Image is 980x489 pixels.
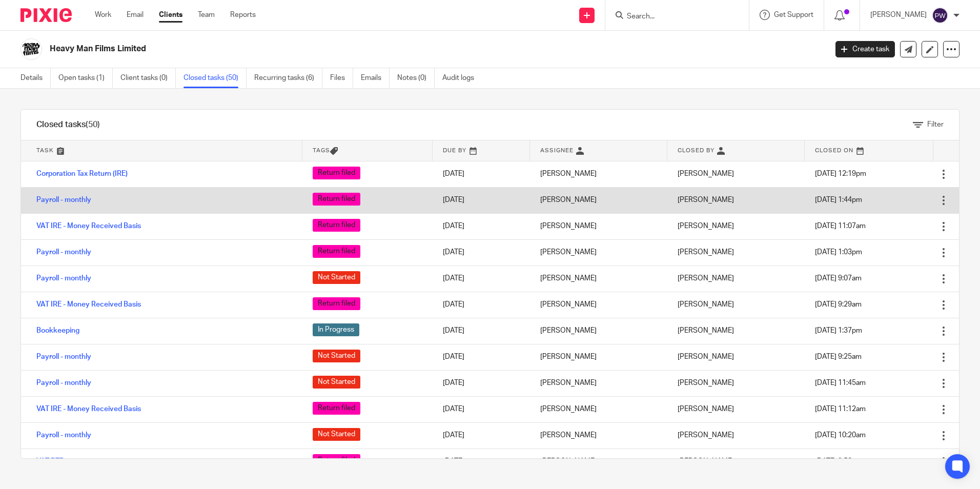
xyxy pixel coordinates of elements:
a: VAT IRE - Money Received Basis [36,405,141,413]
td: [DATE] [433,187,530,213]
td: [PERSON_NAME] [530,239,667,266]
a: Bookkeeping [36,327,79,334]
td: [DATE] [433,213,530,239]
td: [PERSON_NAME] [530,449,667,475]
a: Payroll - monthly [36,196,91,203]
span: [PERSON_NAME] [678,432,734,439]
span: Return filed [313,402,360,415]
span: Return filed [313,193,360,206]
a: VAT IRE - Money Received Basis [36,301,141,308]
p: [PERSON_NAME] [870,10,927,20]
span: Return filed [313,167,360,179]
a: Create task [835,41,895,57]
span: Return filed [313,297,360,310]
a: Payroll - monthly [36,353,91,360]
td: [DATE] [433,422,530,449]
span: Return filed [313,454,360,467]
a: Corporation Tax Return (IRE) [36,170,128,177]
span: [PERSON_NAME] [678,170,734,177]
td: [DATE] [433,370,530,396]
td: [DATE] [433,449,530,475]
td: [PERSON_NAME] [530,213,667,239]
a: Payroll - monthly [36,275,91,282]
td: [PERSON_NAME] [530,422,667,449]
span: Filter [927,121,944,128]
h1: Closed tasks [36,119,100,130]
span: [DATE] 12:19pm [815,170,866,177]
a: Payroll - monthly [36,432,91,439]
a: Team [198,10,215,20]
span: [PERSON_NAME] [678,196,734,203]
span: In Progress [313,323,359,336]
span: [DATE] 1:37pm [815,327,862,334]
h2: Heavy Man Films Limited [50,44,666,54]
a: Email [127,10,144,20]
span: [DATE] 1:03pm [815,249,862,256]
a: Clients [159,10,182,20]
td: [DATE] [433,292,530,318]
td: [DATE] [433,266,530,292]
span: [DATE] 11:45am [815,379,866,386]
a: Reports [230,10,256,20]
a: Payroll - monthly [36,249,91,256]
a: Payroll - monthly [36,379,91,386]
span: [PERSON_NAME] [678,275,734,282]
td: [PERSON_NAME] [530,187,667,213]
span: [PERSON_NAME] [678,405,734,413]
td: [DATE] [433,161,530,187]
td: [PERSON_NAME] [530,370,667,396]
td: [PERSON_NAME] [530,318,667,344]
span: Not Started [313,428,360,441]
span: [DATE] 10:20am [815,432,866,439]
td: [DATE] [433,396,530,422]
a: Notes (0) [397,68,435,88]
a: Work [95,10,111,20]
a: Client tasks (0) [120,68,176,88]
span: Get Support [774,11,813,18]
span: (50) [86,120,100,129]
td: [DATE] [433,239,530,266]
img: svg%3E [932,7,948,24]
td: [PERSON_NAME] [530,396,667,422]
span: [PERSON_NAME] [678,301,734,308]
span: Not Started [313,350,360,362]
span: [DATE] 9:29am [815,301,862,308]
span: [PERSON_NAME] [678,249,734,256]
a: Emails [361,68,390,88]
a: Audit logs [442,68,482,88]
td: [PERSON_NAME] [530,161,667,187]
td: [PERSON_NAME] [530,344,667,370]
a: Files [330,68,353,88]
span: Not Started [313,376,360,389]
a: Details [21,68,51,88]
span: [DATE] 9:58am [815,458,862,465]
td: [PERSON_NAME] [530,292,667,318]
th: Tags [302,140,433,161]
span: [DATE] 9:07am [815,275,862,282]
span: [DATE] 9:25am [815,353,862,360]
span: [PERSON_NAME] [678,458,734,465]
td: [DATE] [433,318,530,344]
span: Return filed [313,219,360,232]
td: [PERSON_NAME] [530,266,667,292]
a: Closed tasks (50) [183,68,247,88]
span: [PERSON_NAME] [678,379,734,386]
span: [DATE] 11:07am [815,222,866,230]
img: Pixie [21,8,72,22]
a: VAT IRE - Money Received Basis [36,222,141,230]
span: Not Started [313,271,360,284]
span: [DATE] 11:12am [815,405,866,413]
span: [PERSON_NAME] [678,353,734,360]
td: [DATE] [433,344,530,370]
span: [PERSON_NAME] [678,327,734,334]
span: [DATE] 1:44pm [815,196,862,203]
span: Return filed [313,245,360,258]
input: Search [626,12,718,22]
span: [PERSON_NAME] [678,222,734,230]
img: HMF.jpeg [21,38,42,60]
a: Recurring tasks (6) [254,68,322,88]
a: Open tasks (1) [58,68,113,88]
a: VAT RTD [36,458,65,465]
